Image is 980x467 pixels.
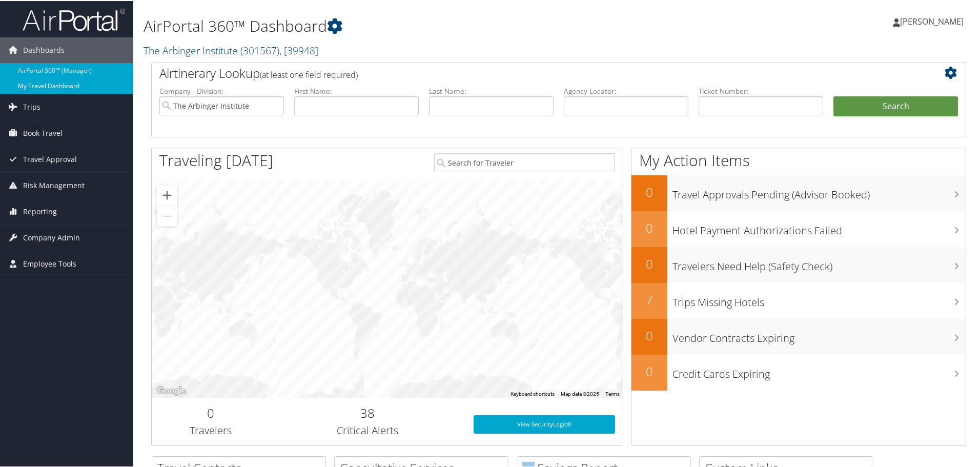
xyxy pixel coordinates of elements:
a: 0Travel Approvals Pending (Advisor Booked) [631,174,966,210]
img: Google [154,383,188,397]
h2: 0 [631,362,667,379]
a: Terms (opens in new tab) [605,390,620,396]
h3: Vendor Contracts Expiring [672,325,966,344]
h2: 0 [159,403,262,421]
span: (at least one field required) [260,68,358,79]
span: Company Admin [23,224,80,250]
button: Zoom in [157,184,177,205]
label: Company - Division: [159,85,284,95]
a: 0Credit Cards Expiring [631,354,966,390]
label: Agency Locator: [564,85,688,95]
h3: Travel Approvals Pending (Advisor Booked) [672,181,966,201]
button: Search [833,95,958,116]
label: Ticket Number: [699,85,823,95]
span: ( 301567 ) [240,43,279,56]
button: Zoom out [157,205,177,226]
h3: Travelers [159,422,262,437]
a: 0Vendor Contracts Expiring [631,318,966,354]
button: Keyboard shortcuts [511,390,555,397]
h3: Hotel Payment Authorizations Failed [672,217,966,237]
a: 0Hotel Payment Authorizations Failed [631,210,966,246]
h3: Trips Missing Hotels [672,289,966,309]
img: airportal-logo.png [23,7,125,31]
span: , [ 39948 ] [279,43,318,56]
label: First Name: [294,85,419,95]
h3: Credit Cards Expiring [672,361,966,380]
span: Travel Approval [23,146,77,171]
span: Dashboards [23,36,65,62]
a: 7Trips Missing Hotels [631,282,966,318]
h1: AirPortal 360™ Dashboard [144,14,697,36]
a: [PERSON_NAME] [893,5,974,36]
input: Search for Traveler [434,152,615,171]
h2: 0 [631,182,667,200]
span: Employee Tools [23,250,76,276]
h1: My Action Items [631,149,966,170]
span: Reporting [23,198,57,224]
a: View SecurityLogic® [474,414,615,433]
span: Trips [23,93,40,119]
a: The Arbinger Institute [144,43,318,56]
h1: Traveling [DATE] [159,149,273,170]
h2: 7 [631,290,667,308]
span: Risk Management [23,172,85,197]
label: Last Name: [429,85,554,95]
a: Open this area in Google Maps (opens a new window) [154,383,188,397]
span: Book Travel [23,119,63,145]
h3: Travelers Need Help (Safety Check) [672,253,966,273]
h2: 38 [277,403,458,421]
a: 0Travelers Need Help (Safety Check) [631,246,966,282]
h3: Critical Alerts [277,422,458,437]
span: Map data ©2025 [561,390,599,396]
h2: 0 [631,326,667,343]
h2: Airtinerary Lookup [159,64,890,81]
h2: 0 [631,218,667,236]
h2: 0 [631,254,667,272]
span: [PERSON_NAME] [900,15,964,26]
